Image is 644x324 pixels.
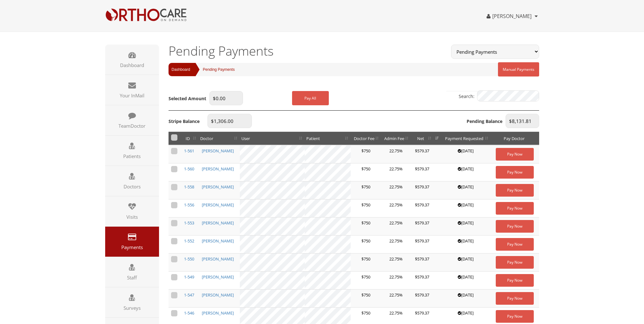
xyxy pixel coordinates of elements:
td: $750 [351,163,381,181]
td: $579.37 [411,163,434,181]
td: 22.75% [381,290,411,308]
a: 1-547 [184,292,194,298]
a: Visits [105,196,159,226]
td: $750 [351,290,381,308]
input: Search: [477,90,539,101]
a: [PERSON_NAME] [202,220,234,226]
a: [PERSON_NAME] [202,238,234,244]
a: Patients [105,136,159,166]
label: Stripe Balance [169,118,200,125]
td: 22.75% [381,235,411,254]
a: 1-556 [184,202,194,208]
th: User: activate to sort column ascending [240,132,305,145]
button: Pay All [292,91,329,105]
span: Doctors [108,183,156,190]
label: Pending Balance [467,118,502,125]
a: 1-552 [184,238,194,244]
a: [PERSON_NAME] [202,274,234,280]
th: Net: activate to sort column ascending [411,132,434,145]
a: 1-550 [184,256,194,262]
td: $750 [351,181,381,199]
th: Patient: activate to sort column ascending [305,132,351,145]
td: $579.37 [411,181,434,199]
button: Pay Now [496,292,534,305]
a: 1-561 [184,148,194,154]
th: Doctor: activate to sort column ascending [199,132,240,145]
td: 22.75% [381,199,411,217]
span: Dashboard [108,62,156,68]
th: Doctor Fee: activate to sort column ascending [351,132,381,145]
a: Manual Payments [498,62,539,76]
a: Your InMail [105,75,159,105]
a: 1-549 [184,274,194,280]
td: $579.37 [411,290,434,308]
td: $750 [351,235,381,254]
a: [PERSON_NAME] [202,202,234,208]
span: Payments [108,244,156,250]
span: Visits [108,214,156,220]
td: $750 [351,217,381,235]
td: 22.75% [381,145,411,163]
button: Pay Now [496,256,534,269]
button: Pay Now [496,166,534,179]
td: $750 [351,254,381,272]
td: 22.75% [381,181,411,199]
button: Pay Now [496,310,534,323]
td: 22.75% [381,217,411,235]
a: Dashboard [169,63,190,76]
a: [PERSON_NAME] [202,310,234,316]
td: $579.37 [411,199,434,217]
td: 22.75% [381,163,411,181]
th: Pay Doctor [491,132,539,145]
a: [PERSON_NAME] [202,148,234,154]
a: 1-546 [184,310,194,316]
li: Pending Payments [190,63,235,76]
td: [DATE] [441,290,491,308]
a: Doctors [105,166,159,196]
td: [DATE] [441,163,491,181]
td: [DATE] [441,272,491,290]
span: Staff [108,274,156,281]
a: 1-560 [184,166,194,172]
a: [PERSON_NAME] [202,292,234,298]
img: OrthoCareOnDemand Logo [105,8,187,22]
td: [DATE] [441,199,491,217]
td: [DATE] [441,254,491,272]
a: Staff [105,257,159,287]
td: $579.37 [411,235,434,254]
span: TeamDoctor [108,123,156,129]
a: [PERSON_NAME] [487,13,532,20]
span: Your InMail [108,92,156,99]
button: Pay Now [496,184,534,197]
td: 22.75% [381,272,411,290]
span: Patients [108,153,156,159]
td: [DATE] [441,235,491,254]
a: Payments [105,227,159,257]
td: $750 [351,145,381,163]
th: ID: activate to sort column ascending [180,132,199,145]
span: Surveys [108,305,156,311]
button: Pay Now [496,220,534,233]
th: Admin Fee: activate to sort column ascending [381,132,411,145]
td: $579.37 [411,217,434,235]
a: TeamDoctor [105,105,159,135]
td: [DATE] [441,181,491,199]
td: $750 [351,272,381,290]
td: $750 [351,199,381,217]
a: [PERSON_NAME] [202,184,234,190]
a: Dashboard [105,45,159,75]
button: Pay Now [496,148,534,161]
a: 1-558 [184,184,194,190]
button: Pay Now [496,274,534,287]
td: $579.37 [411,145,434,163]
td: [DATE] [441,145,491,163]
h1: Pending Payments [169,45,442,57]
button: Pay Now [496,202,534,215]
td: $579.37 [411,272,434,290]
a: Surveys [105,287,159,317]
a: [PERSON_NAME] [202,166,234,172]
button: Pay Now [496,238,534,251]
td: 22.75% [381,254,411,272]
td: [DATE] [441,217,491,235]
th: Payment Requested: activate to sort column ascending [441,132,491,145]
